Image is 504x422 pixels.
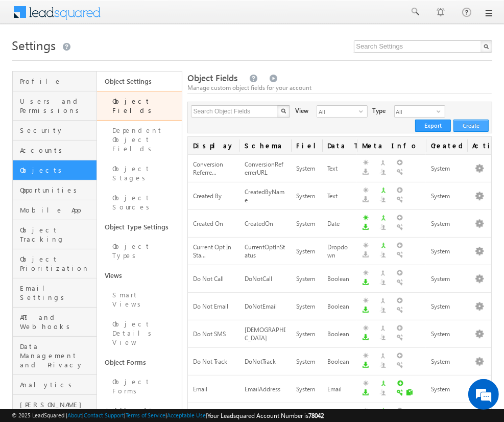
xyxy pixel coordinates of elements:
span: Do Not SMS [193,330,226,338]
img: Search [281,108,286,113]
div: Dropdown [327,242,352,262]
div: DoNotTrack [245,357,286,367]
div: System [431,357,462,367]
span: All [317,106,359,117]
a: About [68,412,83,418]
div: System [296,384,317,395]
a: Activities and Scores [97,401,182,420]
button: Create [453,120,489,132]
a: [PERSON_NAME] [13,395,97,415]
span: Created By [193,192,222,200]
span: Object Prioritization [20,254,94,273]
div: System [296,163,317,174]
button: Export [415,120,451,132]
span: Created By [426,137,467,154]
a: Users and Permissions [13,91,97,121]
span: Objects [20,166,94,175]
div: System [296,219,317,229]
a: Object Sources [97,188,182,217]
span: Object Fields [187,72,237,84]
span: Actions [467,137,491,154]
a: Mobile App [13,200,97,220]
div: System [431,246,462,257]
a: Email Settings [13,278,97,308]
a: Object Type Settings [97,217,182,237]
span: Created On [193,220,223,227]
span: Do Not Call [193,275,224,283]
div: Minimize live chat window [167,5,192,30]
div: System [296,191,317,202]
span: Field Type [291,137,322,154]
div: System [431,274,462,285]
div: [DEMOGRAPHIC_DATA] [245,325,286,344]
div: View [295,105,308,115]
span: select [437,108,445,114]
span: Mobile App [20,205,94,215]
div: System [431,163,462,174]
span: select [359,108,367,114]
div: System [296,274,317,285]
a: API and Webhooks [13,308,97,337]
a: Object Details View [97,314,182,353]
a: Dependent Object Fields [97,121,182,159]
a: Contact Support [84,412,125,418]
div: EmailAddress [245,384,286,395]
a: Opportunities [13,180,97,200]
div: DoNotEmail [245,301,286,312]
span: 78042 [309,412,324,419]
span: Data Type [322,137,357,154]
a: Objects [13,160,97,180]
span: All [395,106,437,117]
span: Do Not Track [193,358,227,365]
a: Object Stages [97,159,182,188]
em: Start Chat [139,315,185,329]
div: Text [327,191,352,202]
div: System [431,329,462,340]
div: Type [373,105,386,115]
a: Smart Views [97,285,182,314]
div: CreatedByName [245,187,286,206]
a: Profile [13,72,97,91]
a: Object Types [97,237,182,266]
div: ConversionReferrerURL [245,159,286,179]
span: Accounts [20,146,94,155]
div: Chat with us now [53,54,172,67]
div: CurrentOptInStatus [245,242,286,262]
div: Text [327,163,352,174]
span: Email Settings [20,284,94,302]
a: Object Prioritization [13,249,97,278]
div: System [431,191,462,202]
a: Object Forms [97,372,182,401]
a: Accounts [13,140,97,160]
span: Your Leadsquared Account Number is [208,412,324,419]
a: Object Tracking [13,220,97,249]
span: Data Management and Privacy [20,342,94,369]
span: Display Name [188,137,239,154]
div: CreatedOn [245,219,286,229]
span: Profile [20,77,94,86]
div: System [431,301,462,312]
span: [PERSON_NAME] [20,400,94,409]
span: Object Tracking [20,225,94,244]
span: Users and Permissions [20,97,94,115]
div: Email [327,384,352,395]
a: Analytics [13,375,97,395]
a: Object Forms [97,353,182,372]
div: Manage custom object fields for your account [187,83,492,92]
span: Schema Name [239,137,291,154]
span: Analytics [20,380,94,389]
span: Do Not Email [193,302,228,310]
span: © 2025 LeadSquared | | | | | [12,411,324,420]
div: System [296,246,317,257]
img: d_60004797649_company_0_60004797649 [17,54,43,67]
span: Security [20,126,94,135]
div: System [296,301,317,312]
div: System [296,357,317,367]
a: Security [13,121,97,140]
div: DoNotCall [245,274,286,285]
span: Settings [12,37,56,53]
div: Boolean [327,301,352,312]
a: Views [97,266,182,285]
span: Meta Info [357,137,426,154]
div: Boolean [327,274,352,285]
